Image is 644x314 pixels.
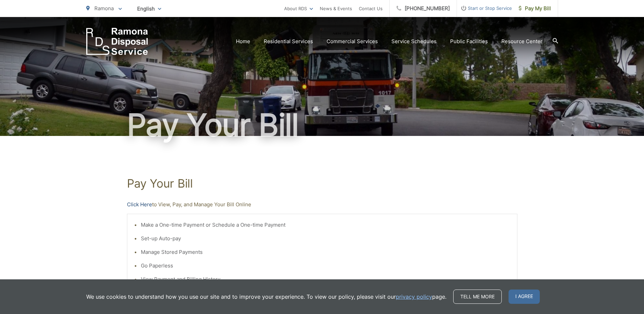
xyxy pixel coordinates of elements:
span: I agree [509,290,540,304]
span: Pay My Bill [519,4,551,13]
a: Commercial Services [327,37,378,46]
a: Resource Center [501,37,542,46]
a: EDCD logo. Return to the homepage. [86,28,148,55]
a: Residential Services [264,37,313,46]
a: privacy policy [396,293,432,301]
li: View Payment and Billing History [141,275,510,283]
a: Click Here [127,200,152,209]
li: Make a One-time Payment or Schedule a One-time Payment [141,221,510,229]
span: Ramona [94,5,114,12]
a: Tell me more [453,290,502,304]
p: to View, Pay, and Manage Your Bill Online [127,200,517,209]
a: Service Schedules [391,37,437,46]
span: English [132,3,166,15]
p: We use cookies to understand how you use our site and to improve your experience. To view our pol... [86,293,446,301]
a: Public Facilities [450,37,488,46]
a: About RDS [284,4,313,13]
li: Go Paperless [141,262,510,270]
li: Set-up Auto-pay [141,234,510,243]
a: News & Events [320,4,352,13]
a: Home [236,37,250,46]
h1: Pay Your Bill [86,108,558,142]
li: Manage Stored Payments [141,248,510,256]
h1: Pay Your Bill [127,177,517,190]
a: Contact Us [359,4,383,13]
